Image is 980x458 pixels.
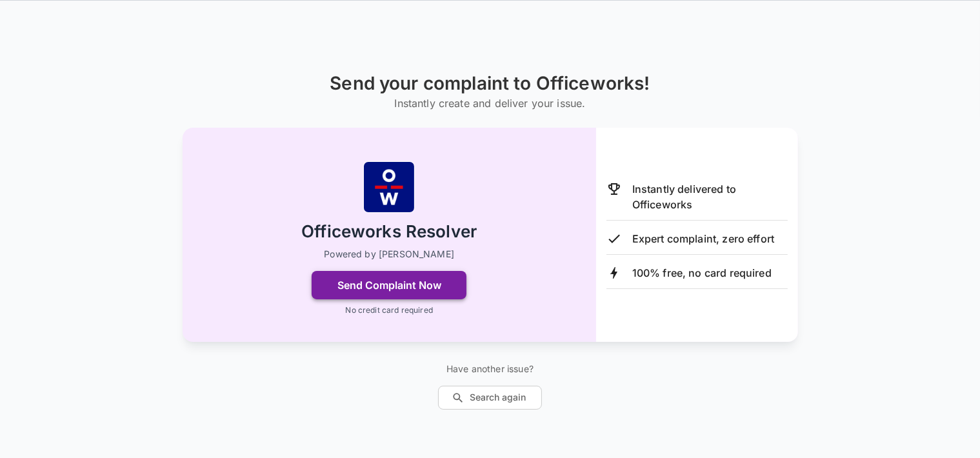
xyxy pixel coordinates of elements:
p: Powered by [PERSON_NAME] [324,248,454,261]
p: Expert complaint, zero effort [632,231,774,246]
button: Send Complaint Now [312,271,466,299]
button: Search again [438,386,542,410]
img: Officeworks [363,161,415,213]
p: 100% free, no card required [632,265,772,281]
h2: Officeworks Resolver [301,221,477,243]
p: Instantly delivered to Officeworks [632,181,788,212]
h1: Send your complaint to Officeworks! [330,73,650,94]
h6: Instantly create and deliver your issue. [330,94,650,112]
p: No credit card required [345,304,432,316]
p: Have another issue? [438,363,542,375]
